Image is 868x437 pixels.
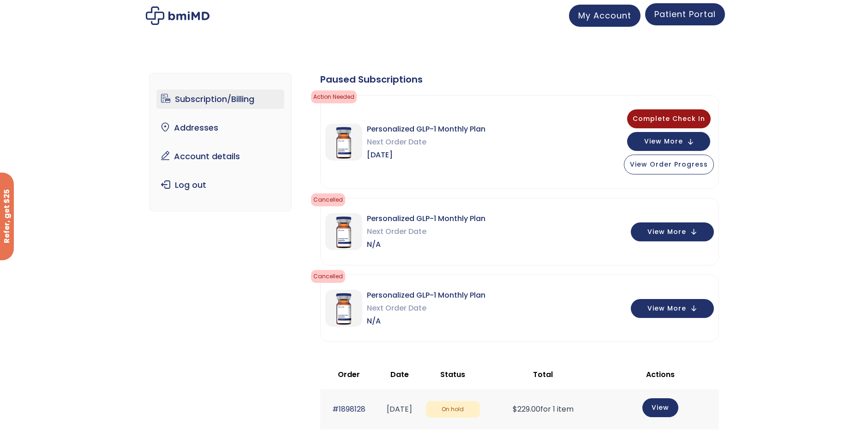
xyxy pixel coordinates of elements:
[367,238,485,251] span: N/A
[367,302,485,315] span: Next Order Date
[390,369,409,380] span: Date
[631,299,714,318] button: View More
[642,398,678,417] a: View
[578,10,631,21] span: My Account
[569,5,641,27] a: My Account
[627,109,711,128] button: Complete Check In
[647,229,686,235] span: View More
[332,404,365,414] a: #1898128
[367,315,485,328] span: N/A
[320,73,719,86] div: Paused Subscriptions
[645,3,725,25] a: Patient Portal
[367,123,485,136] span: Personalized GLP-1 Monthly Plan
[387,404,412,414] time: [DATE]
[647,305,686,311] span: View More
[644,138,683,144] span: View More
[367,136,485,149] span: Next Order Date
[630,160,708,169] span: View Order Progress
[311,90,357,103] span: Action Needed
[367,149,485,162] span: [DATE]
[633,114,705,123] span: Complete Check In
[156,118,284,138] a: Addresses
[533,369,553,380] span: Total
[485,389,601,429] td: for 1 item
[156,175,284,195] a: Log out
[149,73,292,211] nav: Account pages
[311,193,345,206] span: cancelled
[646,369,675,380] span: Actions
[367,225,485,238] span: Next Order Date
[513,404,540,414] span: 229.00
[624,155,714,174] button: View Order Progress
[426,401,480,418] span: On hold
[146,6,210,25] img: My account
[311,270,345,283] span: cancelled
[156,90,284,109] a: Subscription/Billing
[627,132,710,151] button: View More
[513,404,517,414] span: $
[156,147,284,166] a: Account details
[654,8,716,20] span: Patient Portal
[440,369,465,380] span: Status
[631,222,714,241] button: View More
[367,212,485,225] span: Personalized GLP-1 Monthly Plan
[338,369,360,380] span: Order
[367,289,485,302] span: Personalized GLP-1 Monthly Plan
